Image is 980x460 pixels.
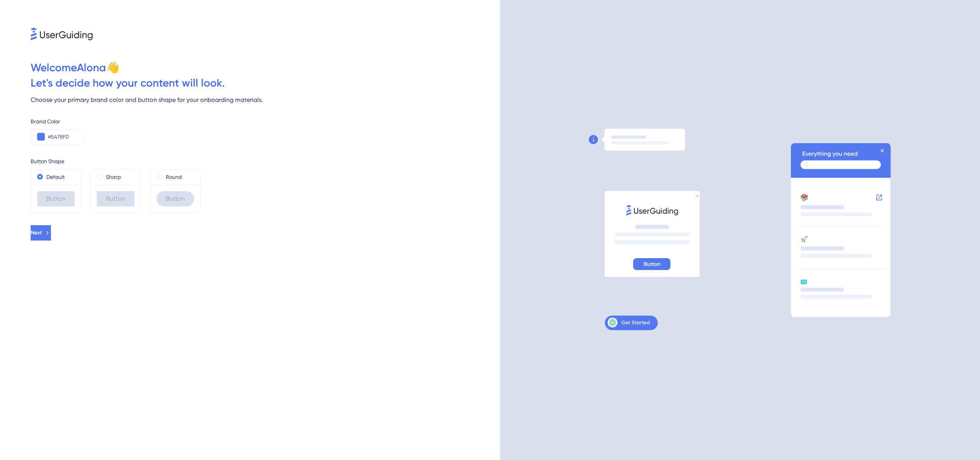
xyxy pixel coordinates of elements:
[31,228,42,237] span: Next
[166,172,182,182] label: Round
[31,75,500,91] div: Let ' s decide how your content will look.
[31,157,500,166] div: Button Shape
[157,191,194,206] div: Button
[97,191,134,206] div: Button
[46,172,65,182] label: Default
[31,225,51,241] button: Next
[31,95,500,105] div: Choose your primary brand color and button shape for your onboarding materials.
[106,172,121,182] label: Sharp
[37,191,75,206] div: Button
[31,117,500,126] div: Brand Color
[31,60,500,75] div: Welcome Alona 👋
